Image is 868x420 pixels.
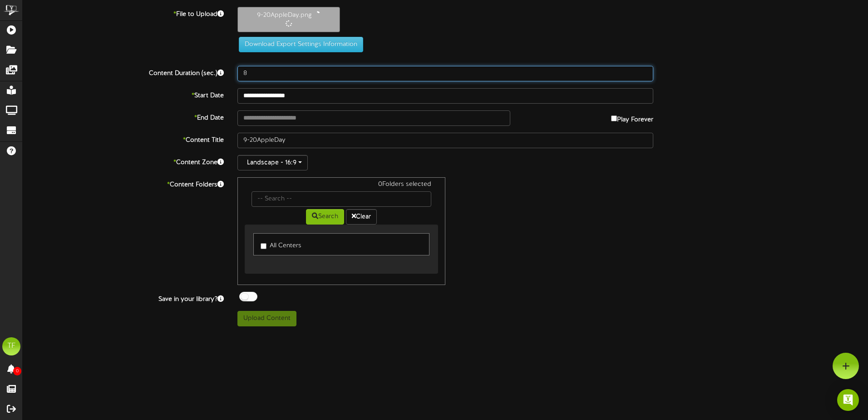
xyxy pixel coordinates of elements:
button: Search [306,209,344,225]
label: Content Title [16,133,231,145]
button: Clear [346,209,377,225]
div: 0 Folders selected [245,180,438,191]
input: All Centers [261,243,266,249]
a: Download Export Settings Information [234,41,363,48]
label: Save in your library? [16,292,231,304]
button: Upload Content [237,311,296,326]
div: Open Intercom Messenger [837,389,859,411]
input: -- Search -- [252,191,431,207]
div: TF [2,337,20,355]
label: All Centers [261,238,301,250]
label: Content Zone [16,155,231,167]
label: End Date [16,110,231,123]
label: Start Date [16,88,231,100]
input: Play Forever [611,115,617,121]
button: Download Export Settings Information [239,37,363,52]
label: File to Upload [16,7,231,19]
label: Play Forever [611,110,653,125]
span: 0 [13,367,21,375]
button: Landscape - 16:9 [237,155,308,170]
label: Content Duration (sec.) [16,66,231,78]
input: Title of this Content [237,133,653,148]
label: Content Folders [16,177,231,190]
